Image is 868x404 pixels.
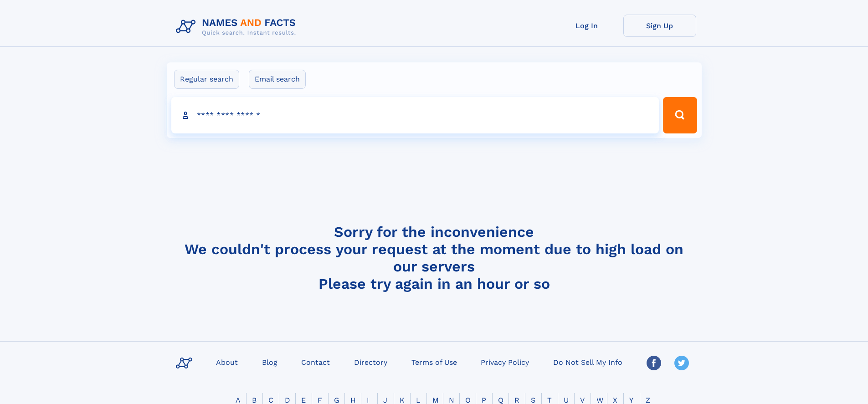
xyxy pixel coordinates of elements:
input: search input [171,97,659,133]
a: About [212,355,241,368]
a: Privacy Policy [477,355,533,368]
a: Do Not Sell My Info [550,355,626,368]
label: Regular search [174,70,239,89]
a: Blog [258,355,281,368]
a: Terms of Use [408,355,461,368]
label: Email search [249,70,306,89]
button: Search Button [663,97,697,133]
h4: Sorry for the inconvenience We couldn't process your request at the moment due to high load on ou... [172,223,696,292]
img: Twitter [674,356,689,370]
a: Contact [298,355,334,368]
a: Directory [350,355,391,368]
img: Facebook [647,356,661,370]
a: Log In [550,15,623,37]
a: Sign Up [623,15,696,37]
img: Logo Names and Facts [172,15,303,39]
